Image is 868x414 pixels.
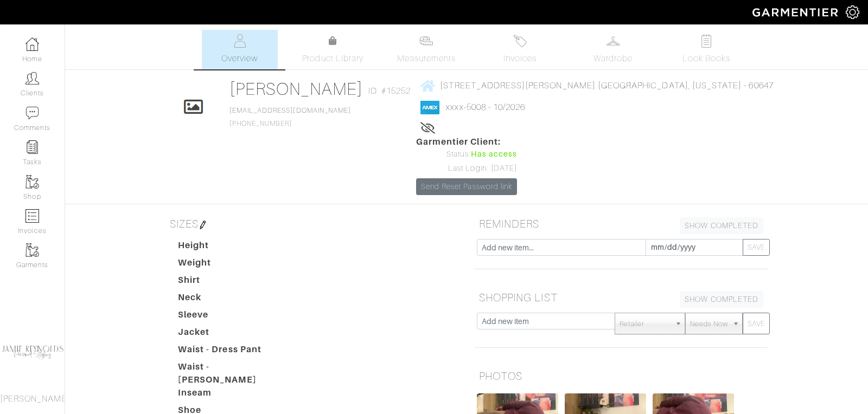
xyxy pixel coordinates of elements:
dt: Waist - [PERSON_NAME] [170,360,293,386]
img: wardrobe-487a4870c1b7c33e795ec22d11cfc2ed9d08956e64fb3008fe2437562e282088.svg [607,34,620,48]
dt: Shirt [170,274,293,291]
img: gear-icon-white-bd11855cb880d31180b6d7d6211b90ccbf57a29d726f0c71d8c61bd08dd39cc2.png [846,5,859,19]
span: Product Library [302,52,363,65]
img: dashboard-icon-dbcd8f5a0b271acd01030246c82b418ddd0df26cd7fceb0bd07c9910d44c42f6.png [25,37,39,51]
dt: Inseam [170,386,293,404]
span: Invoices [503,52,537,65]
span: ID: #15252 [368,85,411,98]
a: [STREET_ADDRESS][PERSON_NAME] [GEOGRAPHIC_DATA], [US_STATE] - 60647 [420,79,773,92]
img: garmentier-logo-header-white-b43fb05a5012e4ada735d5af1a66efaba907eab6374d6393d1fbf88cb4ef424d.png [747,3,846,22]
span: [STREET_ADDRESS][PERSON_NAME] [GEOGRAPHIC_DATA], [US_STATE] - 60647 [440,81,773,90]
div: Last Login: [DATE] [416,163,517,174]
dt: Weight [170,256,293,274]
img: orders-icon-0abe47150d42831381b5fb84f609e132dff9fe21cb692f30cb5eec754e2cba89.png [25,209,39,223]
img: american_express-1200034d2e149cdf2cc7894a33a747db654cf6f8355cb502592f1d228b2ac700.png [420,101,439,114]
a: Invoices [482,30,558,69]
h5: PHOTOS [475,365,768,387]
a: SHOW COMPLETED [680,291,763,308]
img: todo-9ac3debb85659649dc8f770b8b6100bb5dab4b48dedcbae339e5042a72dfd3cc.svg [700,34,713,48]
dt: Height [170,239,293,256]
img: clients-icon-6bae9207a08558b7cb47a8932f037763ab4055f8c8b6bfacd5dc20c3e0201464.png [25,72,39,85]
span: Retailer [620,313,671,335]
h5: SIZES [165,213,458,235]
img: comment-icon-a0a6a9ef722e966f86d9cbdc48e553b5cf19dbc54f86b18d962a5391bc8f6eb6.png [25,106,39,120]
img: garments-icon-b7da505a4dc4fd61783c78ac3ca0ef83fa9d6f193b1c9dc38574b1d14d53ca28.png [25,175,39,189]
span: Measurements [397,52,456,65]
button: SAVE [743,313,770,334]
img: pen-cf24a1663064a2ec1b9c1bd2387e9de7a2fa800b781884d57f21acf72779bad2.png [199,221,207,229]
span: [PHONE_NUMBER] [229,107,351,127]
a: Product Library [295,35,371,65]
img: garments-icon-b7da505a4dc4fd61783c78ac3ca0ef83fa9d6f193b1c9dc38574b1d14d53ca28.png [25,243,39,257]
a: [EMAIL_ADDRESS][DOMAIN_NAME] [229,107,351,114]
h5: SHOPPING LIST [475,287,768,308]
a: xxxx-5008 - 10/2026 [446,102,525,112]
h5: REMINDERS [475,213,768,235]
span: Wardrobe [593,52,633,65]
input: Add new item [477,313,615,329]
a: Wardrobe [575,30,651,69]
dt: Neck [170,291,293,308]
span: Garmentier Client: [416,135,517,148]
span: Has access [471,148,518,160]
input: Add new item... [477,239,646,256]
span: Overview [221,52,258,65]
a: Measurements [388,30,465,69]
dt: Sleeve [170,308,293,326]
button: SAVE [743,239,770,256]
a: Send Reset Password link [416,178,517,195]
a: SHOW COMPLETED [680,217,763,234]
span: Needs Now [690,313,728,335]
img: basicinfo-40fd8af6dae0f16599ec9e87c0ef1c0a1fdea2edbe929e3d69a839185d80c458.svg [233,34,246,48]
dt: Waist - Dress Pant [170,343,293,360]
span: Look Books [682,52,731,65]
img: orders-27d20c2124de7fd6de4e0e44c1d41de31381a507db9b33961299e4e07d508b8c.svg [513,34,527,48]
a: [PERSON_NAME] [229,79,363,99]
a: Look Books [668,30,744,69]
a: Overview [202,30,278,69]
img: reminder-icon-8004d30b9f0a5d33ae49ab947aed9ed385cf756f9e5892f1edd6e32f2345188e.png [25,140,39,154]
img: measurements-466bbee1fd09ba9460f595b01e5d73f9e2bff037440d3c8f018324cb6cdf7a4a.svg [419,34,433,48]
dt: Jacket [170,326,293,343]
div: Status: [416,148,517,160]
